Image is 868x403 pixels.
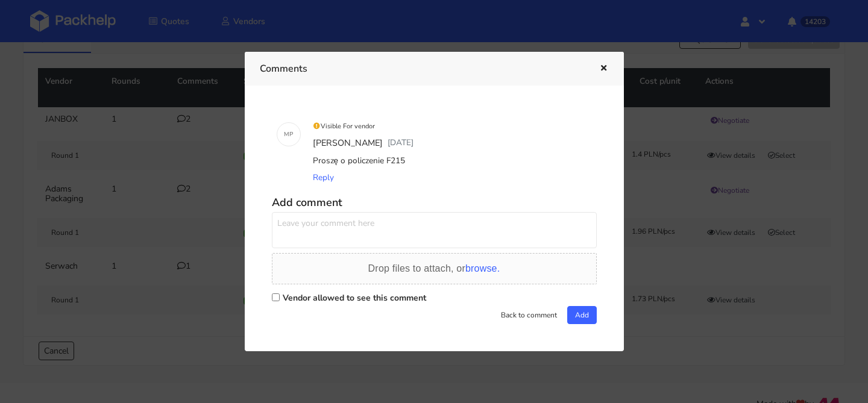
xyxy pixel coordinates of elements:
span: browse. [465,263,500,273]
h3: Comments [260,60,581,77]
h5: Add comment [272,196,597,210]
button: Add [567,306,597,324]
div: [PERSON_NAME] [310,134,385,152]
span: P [289,127,293,142]
label: Vendor allowed to see this comment [283,292,426,304]
div: Proszę o policzenie F215 [310,152,592,169]
span: M [284,127,289,142]
span: Drop files to attach, or [368,263,500,273]
div: [DATE] [385,134,416,152]
button: Back to comment [493,306,565,324]
span: Reply [313,172,334,183]
small: Visible For vendor [313,122,376,131]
